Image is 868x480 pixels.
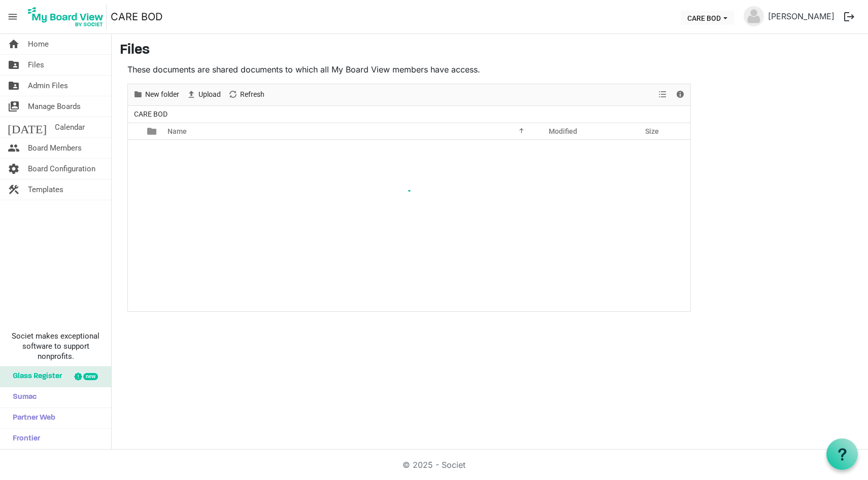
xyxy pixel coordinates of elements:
[5,331,107,361] span: Societ makes exceptional software to support nonprofits.
[8,117,47,137] span: [DATE]
[403,460,465,470] a: © 2025 - Societ
[764,6,839,26] a: [PERSON_NAME]
[8,159,20,179] span: settings
[28,34,49,54] span: Home
[8,138,20,158] span: people
[8,179,20,200] span: construction
[8,387,37,408] span: Sumac
[28,179,63,200] span: Templates
[744,6,764,26] img: no-profile-picture.svg
[55,117,85,137] span: Calendar
[681,11,734,25] button: CARE BOD dropdownbutton
[8,408,55,428] span: Partner Web
[3,7,22,26] span: menu
[28,55,44,75] span: Files
[8,366,62,387] span: Glass Register
[28,138,82,158] span: Board Members
[83,373,98,380] div: new
[28,159,95,179] span: Board Configuration
[8,76,20,96] span: folder_shared
[120,42,860,59] h3: Files
[28,76,68,96] span: Admin Files
[28,96,81,117] span: Manage Boards
[8,96,20,117] span: switch_account
[8,55,20,75] span: folder_shared
[25,4,107,29] img: My Board View Logo
[111,7,162,27] a: CARE BOD
[25,4,111,29] a: My Board View Logo
[127,63,691,76] p: These documents are shared documents to which all My Board View members have access.
[839,6,860,27] button: logout
[8,34,20,54] span: home
[8,429,40,449] span: Frontier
